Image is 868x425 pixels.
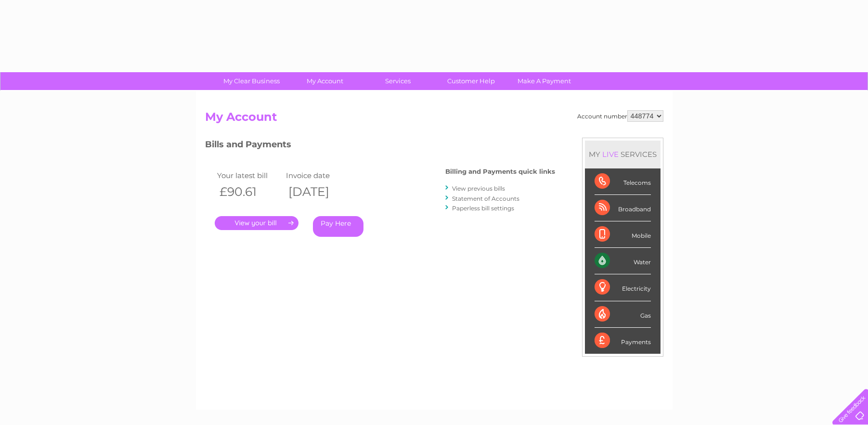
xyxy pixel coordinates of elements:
[445,168,555,175] h4: Billing and Payments quick links
[431,72,511,90] a: Customer Help
[205,138,555,155] h3: Bills and Payments
[577,110,663,122] div: Account number
[595,168,651,195] div: Telecoms
[595,221,651,248] div: Mobile
[313,216,363,237] a: Pay Here
[284,169,353,182] td: Invoice date
[600,150,621,159] div: LIVE
[585,141,661,168] div: MY SERVICES
[505,72,584,90] a: Make A Payment
[358,72,438,90] a: Services
[215,216,298,230] a: .
[452,195,519,202] a: Statement of Accounts
[595,248,651,274] div: Water
[452,205,514,212] a: Paperless bill settings
[452,185,505,192] a: View previous bills
[205,110,663,129] h2: My Account
[284,182,353,202] th: [DATE]
[595,301,651,328] div: Gas
[215,182,284,202] th: £90.61
[285,72,364,90] a: My Account
[595,274,651,301] div: Electricity
[595,328,651,354] div: Payments
[215,169,284,182] td: Your latest bill
[212,72,291,90] a: My Clear Business
[595,195,651,221] div: Broadband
